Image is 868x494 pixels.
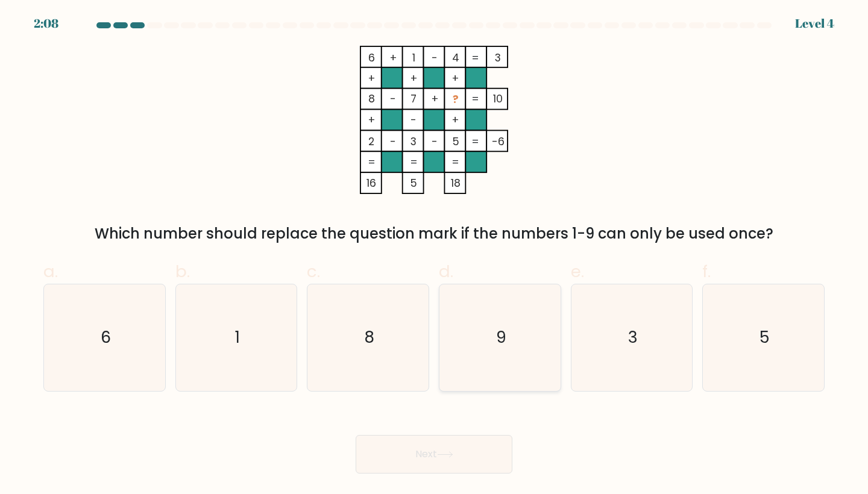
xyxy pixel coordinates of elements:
tspan: + [410,70,418,86]
tspan: 5 [452,134,459,149]
tspan: + [451,70,459,86]
tspan: 2 [368,134,374,149]
tspan: - [390,134,396,149]
div: 2:08 [34,14,58,33]
text: 8 [364,327,374,349]
tspan: 1 [412,50,415,65]
tspan: = [451,154,459,169]
tspan: 10 [493,91,503,106]
span: f. [702,260,711,283]
tspan: + [368,112,376,127]
tspan: ? [453,92,459,107]
text: 1 [235,327,240,349]
tspan: 6 [368,50,375,65]
tspan: 16 [366,175,376,190]
div: Level 4 [795,14,834,33]
tspan: = [410,154,418,169]
tspan: = [471,50,479,65]
tspan: = [471,91,479,106]
tspan: 3 [410,134,417,149]
tspan: - [390,91,396,106]
text: 3 [628,327,638,349]
span: b. [175,260,190,283]
span: e. [571,260,584,283]
tspan: = [368,154,376,169]
tspan: + [368,70,376,86]
span: c. [307,260,320,283]
span: d. [439,260,453,283]
tspan: - [432,50,438,65]
tspan: = [471,134,479,149]
button: Next [356,435,512,474]
tspan: + [389,50,397,65]
div: Which number should replace the question mark if the numbers 1-9 can only be used once? [51,223,817,245]
tspan: 3 [495,50,501,65]
tspan: 4 [452,50,459,65]
span: a. [43,260,58,283]
tspan: 5 [410,175,417,190]
tspan: + [431,91,439,106]
tspan: 7 [410,91,417,106]
tspan: 18 [451,175,461,190]
tspan: - [432,134,438,149]
text: 5 [759,327,770,349]
text: 9 [496,327,506,349]
tspan: 8 [368,91,375,106]
text: 6 [101,327,111,349]
tspan: -6 [492,134,505,149]
tspan: + [451,112,459,127]
tspan: - [410,112,417,127]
